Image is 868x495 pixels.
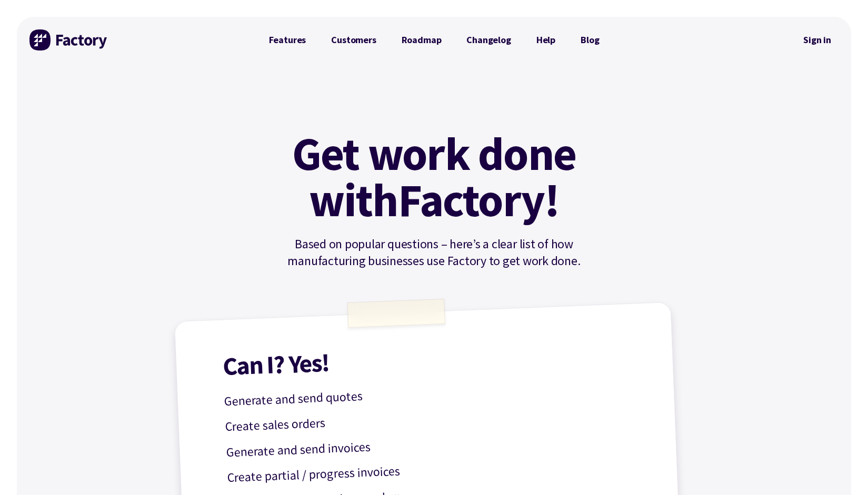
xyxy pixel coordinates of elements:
mark: Factory! [398,177,560,223]
h1: Get work done with [276,130,592,223]
a: Roadmap [389,29,454,50]
h1: Can I? Yes! [222,337,643,379]
a: Help [524,29,568,50]
nav: Primary Navigation [256,29,612,50]
img: Factory [29,29,108,50]
p: Generate and send quotes [224,375,644,412]
a: Features [256,29,319,50]
a: Changelog [454,29,523,50]
p: Based on popular questions – here’s a clear list of how manufacturing businesses use Factory to g... [256,236,612,269]
p: Create partial / progress invoices [227,451,647,488]
a: Customers [318,29,388,50]
p: Generate and send invoices [226,426,646,463]
nav: Secondary Navigation [796,28,839,52]
a: Sign in [796,28,839,52]
p: Create sales orders [225,400,645,437]
a: Blog [568,29,612,50]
